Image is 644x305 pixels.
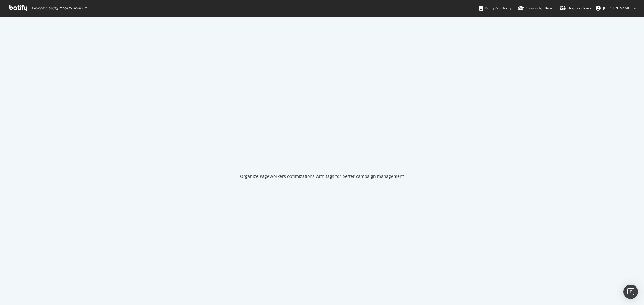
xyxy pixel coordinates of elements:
[603,5,631,11] span: Cousseau Victor
[32,6,86,11] span: Welcome back, [PERSON_NAME] !
[623,285,638,299] div: Open Intercom Messenger
[591,3,641,13] button: [PERSON_NAME]
[300,142,344,164] div: animation
[560,5,591,11] div: Organizations
[479,5,511,11] div: Botify Academy
[240,173,404,179] div: Organize PageWorkers optimizations with tags for better campaign management
[518,5,553,11] div: Knowledge Base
